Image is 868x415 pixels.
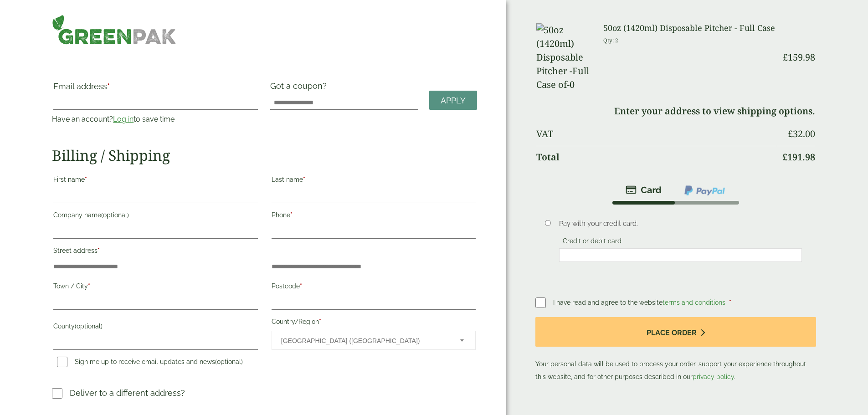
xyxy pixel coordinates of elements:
iframe: Secure payment input frame [562,251,799,259]
label: Company name [53,209,257,224]
a: terms and conditions [663,299,725,306]
abbr: required [290,211,293,219]
abbr: required [88,282,90,290]
label: Town / City [53,280,257,295]
label: Phone [272,209,476,224]
small: Qty: 2 [603,37,618,44]
label: Street address [53,244,257,260]
input: Sign me up to receive email updates and news(optional) [57,357,67,367]
span: I have read and agree to the website [553,299,727,306]
abbr: required [85,176,87,183]
button: Place order [535,317,816,347]
label: Postcode [272,280,476,295]
label: First name [53,173,257,189]
span: Apply [441,96,466,106]
bdi: 32.00 [788,128,815,140]
span: £ [788,128,793,140]
label: Got a coupon? [270,81,330,95]
a: Apply [429,91,477,110]
span: £ [783,51,788,63]
h3: 50oz (1420ml) Disposable Pitcher - Full Case [603,23,776,33]
abbr: required [729,299,731,306]
label: Email address [53,82,257,95]
p: Deliver to a different address? [70,387,185,399]
span: £ [782,151,787,163]
label: County [53,320,257,335]
img: 50oz (1420ml) Disposable Pitcher -Full Case of-0 [536,23,592,92]
span: Country/Region [272,331,476,350]
abbr: required [303,176,305,183]
th: Total [536,146,776,168]
span: (optional) [75,323,103,330]
p: Have an account? to save time [52,114,259,125]
p: Pay with your credit card. [559,219,802,229]
th: VAT [536,123,776,145]
label: Sign me up to receive email updates and news [53,358,247,368]
span: United Kingdom (UK) [281,331,448,350]
bdi: 191.98 [782,151,815,163]
abbr: required [319,318,321,325]
p: Your personal data will be used to process your order, support your experience throughout this we... [535,317,816,383]
span: (optional) [215,358,243,365]
abbr: required [300,282,302,290]
abbr: required [107,82,110,91]
td: Enter your address to view shipping options. [536,100,815,122]
label: Credit or debit card [559,237,625,247]
h2: Billing / Shipping [52,147,477,164]
a: Log in [113,115,134,123]
bdi: 159.98 [783,51,815,63]
abbr: required [98,247,100,254]
label: Last name [272,173,476,189]
img: GreenPak Supplies [52,15,176,45]
span: (optional) [101,211,129,219]
label: Country/Region [272,315,476,331]
img: ppcp-gateway.png [683,184,726,196]
img: stripe.png [626,184,662,195]
a: privacy policy [693,373,734,380]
